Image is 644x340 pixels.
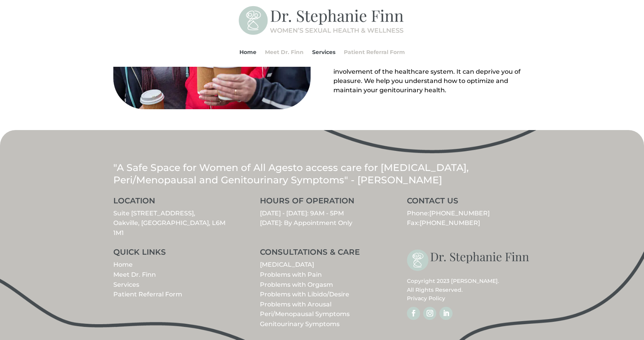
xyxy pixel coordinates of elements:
[260,281,333,288] a: Problems with Orgasm
[113,197,237,208] h3: LOCATION
[429,210,490,217] a: [PHONE_NUMBER]
[312,37,335,67] a: Services
[420,219,480,227] span: [PHONE_NUMBER]
[333,22,530,94] span: When hormone levels drop ([MEDICAL_DATA] & [MEDICAL_DATA]), the genitourinary tissue becomes dry,...
[260,197,384,208] h3: HOURS OF OPERATION
[423,307,436,320] a: Follow on Instagram
[407,208,531,228] p: Phone: Fax:
[407,248,531,273] img: stephanie-finn-logo-dark
[260,261,314,268] a: [MEDICAL_DATA]
[239,37,256,67] a: Home
[260,310,350,318] a: Peri/Menopausal Symptoms
[260,248,384,260] h3: CONSULTATIONS & CARE
[260,301,331,308] a: Problems with Arousal
[407,307,420,320] a: Follow on Facebook
[260,208,384,228] p: [DATE] - [DATE]: 9AM - 5PM [DATE]: By Appointment Only
[407,277,531,303] p: Copyright 2023 [PERSON_NAME]. All Rights Reserved.
[113,281,139,288] a: Services
[265,37,304,67] a: Meet Dr. Finn
[113,271,156,278] a: Meet Dr. Finn
[439,307,453,320] a: Follow on LinkedIn
[407,197,531,208] h3: CONTACT US
[407,295,445,302] a: Privacy Policy
[113,248,237,260] h3: QUICK LINKS
[113,261,133,268] a: Home
[344,37,405,67] a: Patient Referral Form
[113,291,182,298] a: Patient Referral Form
[260,320,340,328] a: Genitourinary Symptoms
[260,271,322,278] a: Problems with Pain
[113,161,531,186] p: "A Safe Space for Women of All Ages
[260,291,349,298] a: Problems with Libido/Desire
[113,210,225,237] a: Suite [STREET_ADDRESS],Oakville, [GEOGRAPHIC_DATA], L6M 1M1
